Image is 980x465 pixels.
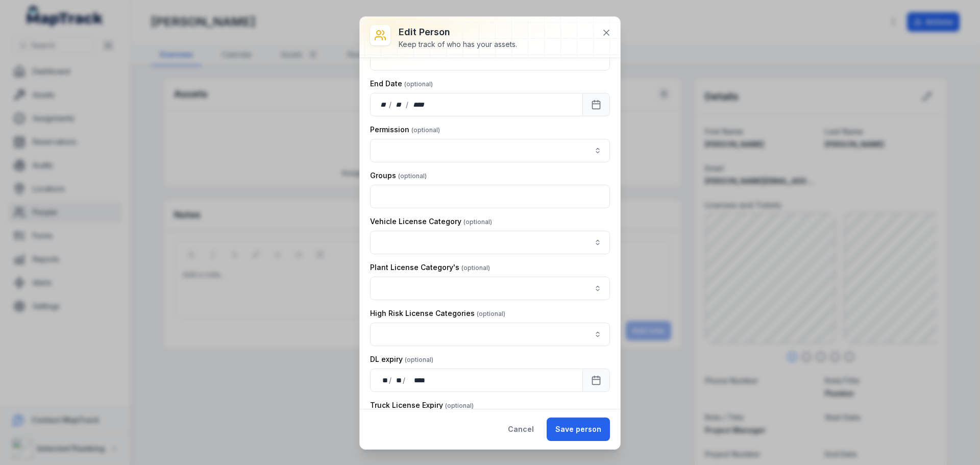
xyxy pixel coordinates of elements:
[370,125,440,135] label: Permission
[370,79,433,89] label: End Date
[399,39,517,50] div: Keep track of who has your assets.
[547,418,610,441] button: Save person
[389,100,393,110] div: /
[582,93,610,116] button: Calendar
[499,418,543,441] button: Cancel
[582,369,610,392] button: Calendar
[406,375,426,385] div: year,
[370,400,474,410] label: Truck License Expiry
[370,308,505,319] label: High Risk License Categories
[393,375,403,385] div: month,
[393,100,406,110] div: month,
[370,216,492,227] label: Vehicle License Category
[370,262,490,273] label: Plant License Category's
[379,100,389,110] div: day,
[389,375,393,385] div: /
[403,375,406,385] div: /
[370,170,427,181] label: Groups
[406,100,409,110] div: /
[409,100,428,110] div: year,
[379,375,389,385] div: day,
[399,25,517,39] h3: Edit person
[370,354,433,364] label: DL expiry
